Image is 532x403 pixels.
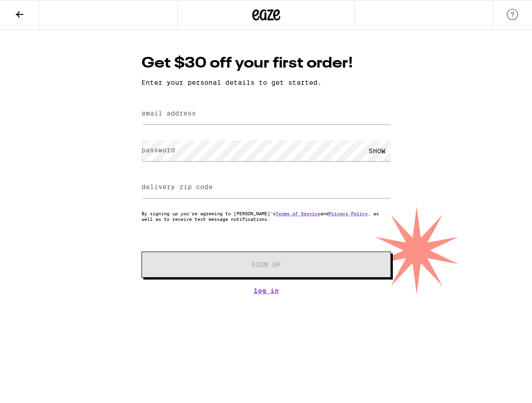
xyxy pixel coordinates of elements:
button: Sign Up [141,252,391,278]
a: Privacy Policy [329,211,368,216]
span: Sign Up [251,261,281,268]
label: email address [141,109,196,117]
div: SHOW [363,140,391,161]
input: delivery zip code [141,177,391,198]
a: Terms of Service [276,211,320,216]
h1: Get $30 off your first order! [141,53,391,74]
label: password [141,146,175,154]
p: Enter your personal details to get started. [141,79,391,86]
label: delivery zip code [141,183,213,191]
a: Log In [141,287,391,294]
input: email address [141,103,391,124]
p: By signing up you're agreeing to [PERSON_NAME]'s and , as well as to receive text message notific... [141,211,391,222]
